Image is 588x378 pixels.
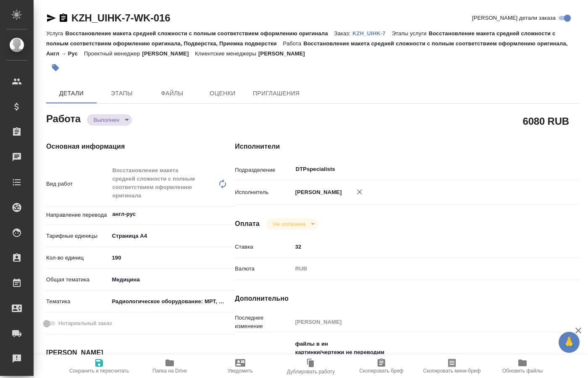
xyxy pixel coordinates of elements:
[292,188,342,197] p: [PERSON_NAME]
[253,88,300,99] span: Приглашения
[205,354,276,378] button: Уведомить
[352,30,392,37] p: KZH_UIHK-7
[270,220,308,228] button: Не оплачена
[502,368,543,374] span: Обновить файлы
[287,369,335,375] span: Дублировать работу
[152,88,192,99] span: Файлы
[562,333,576,351] span: 🙏
[417,354,487,378] button: Скопировать мини-бриф
[235,243,292,251] p: Ставка
[334,30,352,37] p: Заказ:
[109,252,234,264] input: ✎ Введи что-нибудь
[64,354,134,378] button: Сохранить и пересчитать
[51,88,92,99] span: Детали
[423,368,480,374] span: Скопировать мини-бриф
[230,213,231,215] button: Open
[46,276,109,284] p: Общая тематика
[71,12,170,24] a: KZH_UIHK-7-WK-016
[283,40,304,47] p: Работа
[109,273,234,287] div: Медицина
[276,354,346,378] button: Дублировать работу
[235,294,579,304] h4: Дополнительно
[46,30,65,37] p: Услуга
[46,297,109,306] p: Тематика
[102,88,142,99] span: Этапы
[46,211,109,219] p: Направление перевода
[134,354,205,378] button: Папка на Drive
[472,14,556,22] span: [PERSON_NAME] детали заказа
[235,219,260,229] h4: Оплата
[58,319,112,328] span: Нотариальный заказ
[69,368,129,374] span: Сохранить и пересчитать
[546,168,547,170] button: Open
[152,368,187,374] span: Папка на Drive
[46,40,568,57] p: Восстановление макета средней сложности с полным соответствием оформлению оригинала, Англ → Рус
[559,332,580,353] button: 🙏
[228,368,253,374] span: Уведомить
[46,58,65,77] button: Добавить тэг
[46,232,109,240] p: Тарифные единицы
[235,265,292,273] p: Валюта
[258,50,311,57] p: [PERSON_NAME]
[46,180,109,188] p: Вид работ
[292,316,550,328] input: Пустое поле
[195,50,258,57] p: Клиентские менеджеры
[46,254,109,262] p: Кол-во единиц
[65,30,334,37] p: Восстановление макета средней сложности с полным соответствием оформлению оригинала
[46,13,56,23] button: Скопировать ссылку для ЯМессенджера
[46,142,201,152] h4: Основная информация
[392,30,429,37] p: Этапы услуги
[346,354,417,378] button: Скопировать бриф
[87,114,132,126] div: Выполнен
[109,294,234,309] div: Радиологическое оборудование: МРТ, КТ, УЗИ, рентгенография
[46,348,201,358] h4: [PERSON_NAME]
[352,29,392,37] a: KZH_UIHK-7
[292,262,550,276] div: RUB
[266,218,318,230] div: Выполнен
[235,188,292,197] p: Исполнитель
[359,368,403,374] span: Скопировать бриф
[292,241,550,253] input: ✎ Введи что-нибудь
[46,110,81,126] h2: Работа
[235,142,579,152] h4: Исполнители
[84,50,142,57] p: Проектный менеджер
[202,88,243,99] span: Оценки
[109,229,234,243] div: Страница А4
[235,166,292,174] p: Подразделение
[142,50,195,57] p: [PERSON_NAME]
[487,354,558,378] button: Обновить файлы
[523,114,569,128] h2: 6080 RUB
[91,116,122,123] button: Выполнен
[58,13,68,23] button: Скопировать ссылку
[235,314,292,331] p: Последнее изменение
[350,183,369,201] button: Удалить исполнителя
